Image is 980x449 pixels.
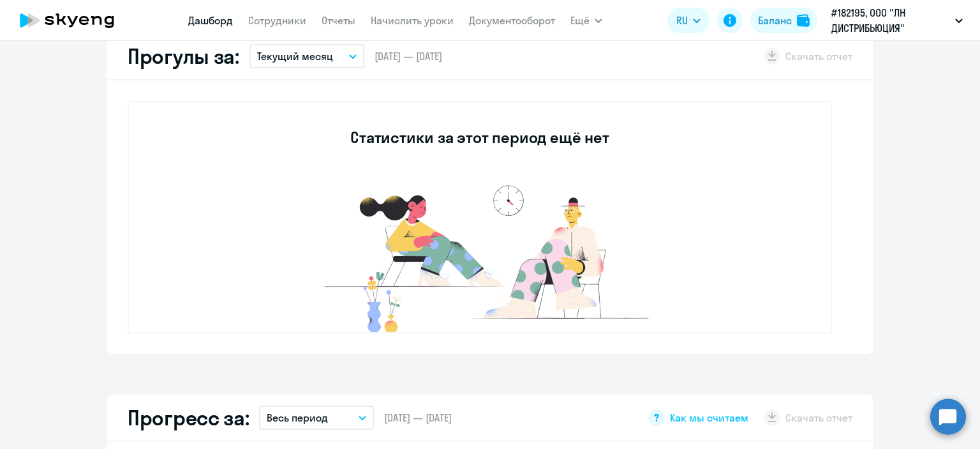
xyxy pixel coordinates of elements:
[469,14,555,27] a: Документооборот
[128,405,249,430] h2: Прогресс за:
[249,44,364,68] button: Текущий месяц
[371,14,454,27] a: Начислить уроки
[188,14,233,27] a: Дашборд
[350,127,609,148] h3: Статистики за этот период ещё нет
[670,411,748,425] span: Как мы считаем
[570,8,602,33] button: Ещё
[667,8,709,33] button: RU
[797,14,810,27] img: balance
[128,43,239,69] h2: Прогулы за:
[248,14,306,27] a: Сотрудники
[570,13,590,28] span: Ещё
[825,5,969,36] button: #182195, ООО "ЛН ДИСТРИБЬЮЦИЯ"
[375,49,442,63] span: [DATE] — [DATE]
[322,14,355,27] a: Отчеты
[267,410,328,425] p: Весь период
[831,5,950,36] p: #182195, ООО "ЛН ДИСТРИБЬЮЦИЯ"
[750,8,817,33] button: Балансbalance
[758,13,792,28] div: Баланс
[676,13,688,28] span: RU
[257,49,333,64] p: Текущий месяц
[259,406,374,430] button: Весь период
[288,179,671,332] img: no-data
[384,411,452,425] span: [DATE] — [DATE]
